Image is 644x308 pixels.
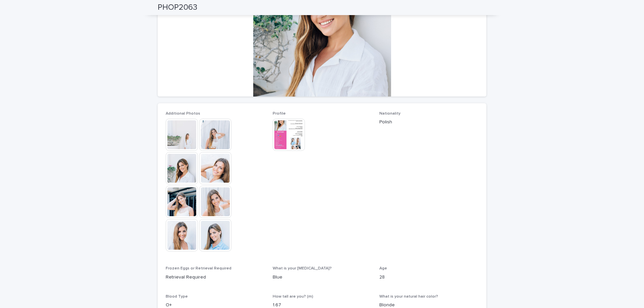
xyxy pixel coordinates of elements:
[379,112,400,116] span: Nationality
[166,274,265,281] p: Retrieval Required
[379,274,478,281] p: 28
[166,295,188,299] span: Blood Type
[273,295,313,299] span: How tall are you? (m)
[379,295,438,299] span: What is your natural hair color?
[379,119,478,126] p: Polish
[166,266,231,270] span: Frozen Eggs or Retrieval Required
[166,112,200,116] span: Additional Photos
[273,266,332,270] span: What is your [MEDICAL_DATA]?
[273,112,286,116] span: Profile
[158,3,197,12] h2: PHOP2063
[273,274,372,281] p: Blue
[379,266,387,270] span: Age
